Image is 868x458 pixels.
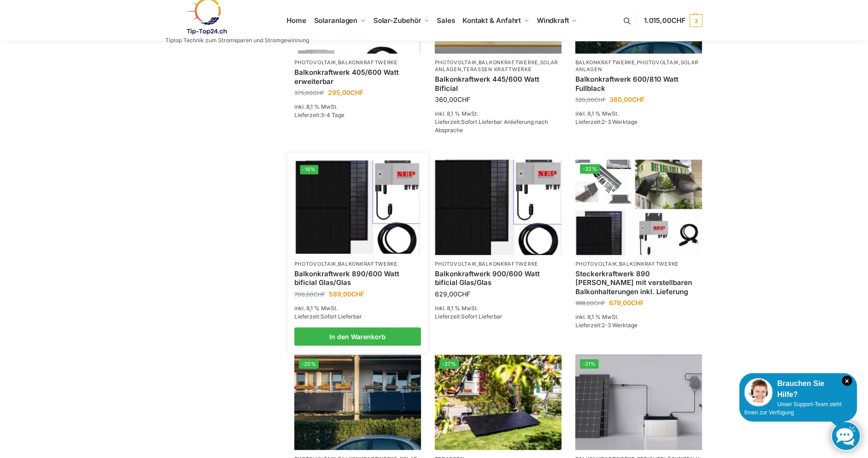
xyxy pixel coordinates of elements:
[435,304,562,313] p: inkl. 8,1 % MwSt.
[435,261,477,267] a: Photovoltaik
[294,269,421,287] a: Balkonkraftwerk 890/600 Watt bificial Glas/Glas
[602,118,637,125] span: 2-3 Werktage
[575,313,702,321] p: inkl. 8,1 % MwSt.
[479,59,538,66] a: Balkonkraftwerke
[637,59,679,66] a: Photovoltaik
[435,160,562,255] img: Bificiales Hochleistungsmodul
[575,59,635,66] a: Balkonkraftwerke
[575,160,702,255] a: -32%860 Watt Komplett mit Balkonhalterung
[602,322,637,329] span: 2-3 Werktage
[373,16,421,25] span: Solar-Zubehör
[338,59,398,66] a: Balkonkraftwerke
[165,38,309,43] p: Tiptop Technik zum Stromsparen und Stromgewinnung
[314,291,325,298] span: CHF
[435,59,558,73] a: Solaranlagen
[435,95,470,103] bdi: 360,00
[350,89,363,96] span: CHF
[575,261,617,267] a: Photovoltaik
[294,68,421,86] a: Balkonkraftwerk 405/600 Watt erweiterbar
[321,112,344,118] span: 3-4 Tage
[744,378,773,407] img: Customer service
[435,118,548,134] span: Sofort Lieferbar Anlieferung nach Absprache
[294,112,344,118] span: Lieferzeit:
[294,355,421,450] img: 2 Balkonkraftwerke
[744,401,842,416] span: Unser Support-Team steht Ihnen zur Verfügung
[479,261,538,267] a: Balkonkraftwerke
[575,300,605,307] bdi: 999,00
[594,96,606,103] span: CHF
[435,59,562,73] p: , , ,
[435,110,562,118] p: inkl. 8,1 % MwSt.
[462,16,521,25] span: Kontakt & Anfahrt
[644,7,703,34] a: 1.015,00CHF 3
[338,261,398,267] a: Balkonkraftwerke
[609,299,644,307] bdi: 679,00
[575,322,637,329] span: Lieferzeit:
[313,89,324,96] span: CHF
[671,16,686,25] span: CHF
[575,269,702,296] a: Steckerkraftwerk 890 Watt mit verstellbaren Balkonhalterungen inkl. Lieferung
[575,160,702,255] img: 860 Watt Komplett mit Balkonhalterung
[437,16,455,25] span: Sales
[435,355,562,450] img: Steckerkraftwerk 890/600 Watt, mit Ständer für Terrasse inkl. Lieferung
[314,16,358,25] span: Solaranlagen
[328,89,363,96] bdi: 295,00
[609,95,645,103] bdi: 360,00
[575,59,699,73] a: Solaranlagen
[744,378,852,400] div: Brauchen Sie Hilfe?
[294,304,421,313] p: inkl. 8,1 % MwSt.
[435,355,562,450] a: -27%Steckerkraftwerk 890/600 Watt, mit Ständer für Terrasse inkl. Lieferung
[435,269,562,287] a: Balkonkraftwerk 900/600 Watt bificial Glas/Glas
[644,16,686,25] span: 1.015,00
[294,59,336,66] a: Photovoltaik
[294,291,325,298] bdi: 700,00
[294,103,421,111] p: inkl. 8,1 % MwSt.
[294,59,421,66] p: ,
[294,355,421,450] a: -20%2 Balkonkraftwerke
[435,261,562,268] p: ,
[575,75,702,93] a: Balkonkraftwerk 600/810 Watt Fullblack
[619,261,679,267] a: Balkonkraftwerke
[294,313,362,320] span: Lieferzeit:
[461,313,502,320] span: Sofort Lieferbar
[575,59,702,73] p: , ,
[435,290,470,298] bdi: 629,00
[435,313,502,320] span: Lieferzeit:
[435,75,562,93] a: Balkonkraftwerk 445/600 Watt Bificial
[575,355,702,450] a: -21%ASE 1000 Batteriespeicher
[537,16,569,25] span: Windkraft
[295,161,420,254] img: Bificiales Hochleistungsmodul
[575,96,606,103] bdi: 520,00
[457,95,470,103] span: CHF
[575,118,637,125] span: Lieferzeit:
[457,290,470,298] span: CHF
[351,290,364,298] span: CHF
[294,89,324,96] bdi: 375,00
[294,328,421,346] a: In den Warenkorb legen: „Balkonkraftwerk 890/600 Watt bificial Glas/Glas“
[294,261,336,267] a: Photovoltaik
[294,261,421,268] p: ,
[575,355,702,450] img: ASE 1000 Batteriespeicher
[842,376,852,386] i: Schließen
[632,95,645,103] span: CHF
[463,66,532,73] a: Terassen Kraftwerke
[631,299,644,307] span: CHF
[329,290,364,298] bdi: 589,00
[575,261,702,268] p: ,
[321,313,362,320] span: Sofort Lieferbar
[594,300,605,307] span: CHF
[435,59,477,66] a: Photovoltaik
[435,118,548,134] span: Lieferzeit:
[690,14,703,27] span: 3
[575,110,702,118] p: inkl. 8,1 % MwSt.
[295,161,420,254] a: -16%Bificiales Hochleistungsmodul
